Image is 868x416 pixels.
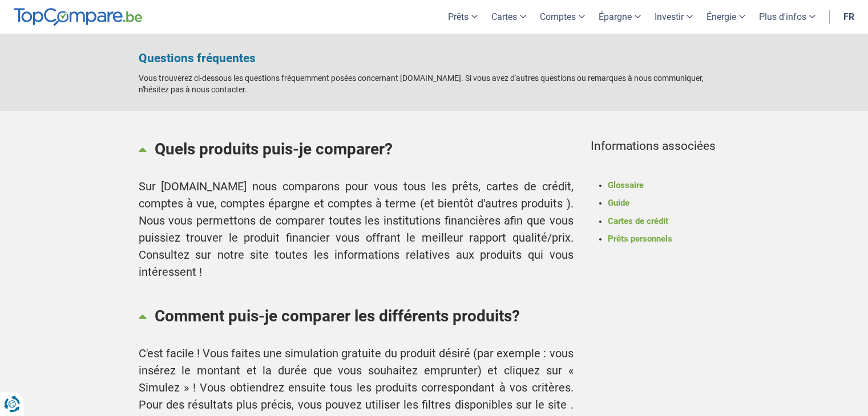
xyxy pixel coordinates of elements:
div: Vous trouverez ci-dessous les questions fréquemment posées concernant [DOMAIN_NAME]. Si vous avez... [139,34,730,111]
a: Comment puis-je comparer les différents produits? [139,295,574,336]
img: TopCompare [14,8,142,26]
a: Cartes de crédit [608,216,668,226]
div: Sur [DOMAIN_NAME] nous comparons pour vous tous les prêts, cartes de crédit, comptes à vue, compt... [139,178,574,280]
a: Guide [608,198,629,208]
a: Prêts personnels [608,234,672,244]
a: Quels produits puis-je comparer? [139,128,574,169]
a: Glossaire [608,180,644,190]
h3: Informations associées [591,140,730,174]
b: Questions fréquentes [139,51,256,65]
